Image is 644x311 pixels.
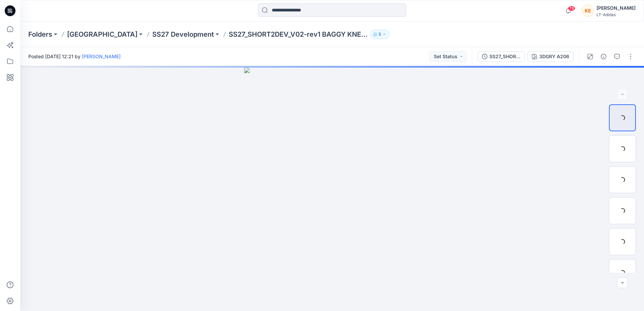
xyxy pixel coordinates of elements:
[568,6,575,11] span: 76
[489,53,520,60] div: SS27_SHORT2DEV_V02-rev1 BAGGY KNEE LENGTH SHORT
[478,51,525,62] button: SS27_SHORT2DEV_V02-rev1 BAGGY KNEE LENGTH SHORT
[598,51,609,62] button: Details
[244,68,420,311] img: eyJhbGciOiJIUzI1NiIsImtpZCI6IjAiLCJzbHQiOiJzZXMiLCJ0eXAiOiJKV1QifQ.eyJkYXRhIjp7InR5cGUiOiJzdG9yYW...
[597,4,636,12] div: [PERSON_NAME]
[527,51,574,62] button: 3DGRY A206
[152,30,214,39] a: SS27 Development
[82,54,121,59] a: [PERSON_NAME]
[229,30,367,39] p: SS27_SHORT2DEV_V02-rev1 BAGGY KNEE LENGTH SHORT
[379,31,381,38] p: 5
[28,30,52,39] a: Folders
[582,5,594,17] div: KE
[597,12,636,17] div: LT-Adidas
[28,53,121,60] span: Posted [DATE] 12:21 by
[539,53,569,60] div: 3DGRY A206
[370,30,389,39] button: 5
[67,30,137,39] a: [GEOGRAPHIC_DATA]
